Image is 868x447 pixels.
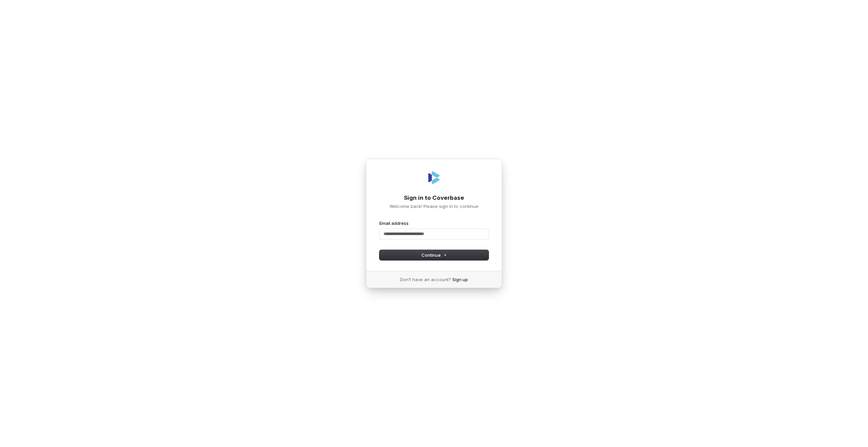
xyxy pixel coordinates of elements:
h1: Sign in to Coverbase [379,194,489,202]
img: Coverbase [426,170,442,186]
span: Don’t have an account? [400,276,451,283]
span: Continue [421,252,447,258]
a: Sign up [452,276,468,283]
label: Email address [379,220,409,226]
button: Continue [379,250,489,260]
p: Welcome back! Please sign in to continue [379,203,489,209]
